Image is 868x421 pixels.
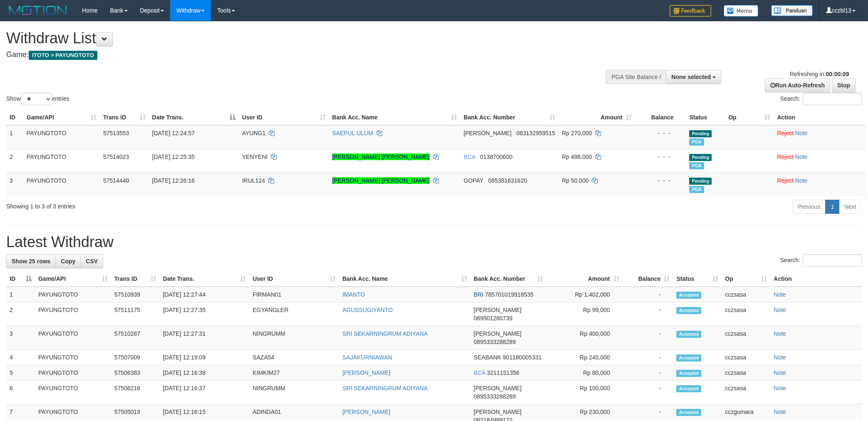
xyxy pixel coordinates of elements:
[332,130,373,136] a: SAEPUL ULUM
[103,177,129,184] span: 57514440
[12,258,50,265] span: Show 25 rows
[160,302,250,326] td: [DATE] 12:27:35
[111,302,160,326] td: 57511175
[825,200,839,214] a: 1
[239,110,329,125] th: User ID: activate to sort column ascending
[488,177,527,184] span: Copy 085381631620 to clipboard
[623,350,673,365] td: -
[160,365,250,381] td: [DATE] 12:16:38
[689,162,704,169] span: Marked by cczsasa
[562,177,589,184] span: Rp 50.000
[6,271,35,287] th: ID: activate to sort column descending
[6,30,570,47] h1: Withdraw List
[725,110,774,125] th: Op: activate to sort column ascending
[160,287,250,302] td: [DATE] 12:27:44
[152,177,195,184] span: [DATE] 12:26:16
[249,302,339,326] td: EGYANGLER
[774,409,786,415] a: Note
[780,93,862,105] label: Search:
[803,254,862,267] input: Search:
[606,70,666,84] div: PGA Site Balance /
[474,354,501,361] span: SEABANK
[111,271,160,287] th: Trans ID: activate to sort column ascending
[638,176,683,185] div: - - -
[342,354,392,361] a: SAJAKURNIAWAN
[516,130,555,136] span: Copy 083132959515 to clipboard
[559,110,635,125] th: Amount: activate to sort column ascending
[503,354,542,361] span: Copy 901180005331 to clipboard
[35,287,111,302] td: PAYUNGTOTO
[6,110,23,125] th: ID
[666,70,721,84] button: None selected
[547,381,623,404] td: Rp 100,000
[6,326,35,350] td: 3
[722,271,770,287] th: Op: activate to sort column ascending
[474,385,522,391] span: [PERSON_NAME]
[152,154,195,160] span: [DATE] 12:25:35
[6,149,23,173] td: 2
[474,291,483,298] span: BRI
[23,149,100,173] td: PAYUNGTOTO
[770,271,862,287] th: Action
[342,369,390,376] a: [PERSON_NAME]
[722,381,770,404] td: cczsasa
[6,93,69,105] label: Show entries
[6,125,23,149] td: 1
[686,110,725,125] th: Status
[35,302,111,326] td: PAYUNGTOTO
[23,110,100,125] th: Game/API: activate to sort column ascending
[342,385,428,391] a: SRI SEKARNINGRUM ADIYANA
[673,271,722,287] th: Status: activate to sort column ascending
[689,130,712,137] span: Pending
[6,4,69,17] img: MOTION_logo.png
[242,130,266,136] span: AYUNG1
[61,258,75,265] span: Copy
[6,173,23,196] td: 3
[242,177,265,184] span: IRUL124
[474,409,522,415] span: [PERSON_NAME]
[790,71,849,77] span: Refreshing in:
[111,326,160,350] td: 57510287
[342,409,390,415] a: [PERSON_NAME]
[722,326,770,350] td: cczsasa
[80,254,103,268] a: CSV
[780,254,862,267] label: Search:
[21,93,52,105] select: Showentries
[792,200,826,214] a: Previous
[623,302,673,326] td: -
[35,271,111,287] th: Game/API: activate to sort column ascending
[100,110,149,125] th: Trans ID: activate to sort column ascending
[547,365,623,381] td: Rp 80,000
[676,370,701,377] span: Accepted
[774,330,786,337] a: Note
[623,381,673,404] td: -
[547,350,623,365] td: Rp 240,000
[103,130,129,136] span: 57513553
[464,177,483,184] span: GOPAY
[474,339,516,345] span: Copy 0895333288289 to clipboard
[623,287,673,302] td: -
[803,93,862,105] input: Search:
[23,125,100,149] td: PAYUNGTOTO
[795,154,808,160] a: Note
[777,177,794,184] a: Reject
[460,110,559,125] th: Bank Acc. Number: activate to sort column ascending
[149,110,239,125] th: Date Trans.: activate to sort column descending
[676,385,701,392] span: Accepted
[480,154,512,160] span: Copy 0138700600 to clipboard
[474,393,516,400] span: Copy 0895333288289 to clipboard
[111,381,160,404] td: 57506216
[670,5,711,17] img: Feedback.jpg
[111,350,160,365] td: 57507009
[689,154,712,161] span: Pending
[671,74,711,80] span: None selected
[329,110,460,125] th: Bank Acc. Name: activate to sort column ascending
[774,385,786,391] a: Note
[638,129,683,137] div: - - -
[6,234,862,250] h1: Latest Withdraw
[771,5,813,16] img: panduan.png
[562,154,592,160] span: Rp 498.000
[765,78,830,92] a: Run Auto-Refresh
[774,291,786,298] a: Note
[474,330,522,337] span: [PERSON_NAME]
